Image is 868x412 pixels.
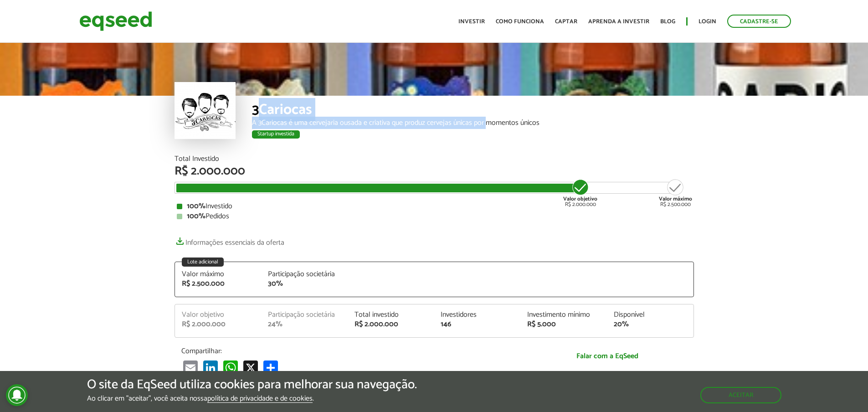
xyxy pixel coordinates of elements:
[614,321,687,328] div: 20%
[221,360,240,375] a: WhatsApp
[268,271,341,278] div: Participação societária
[555,19,577,25] a: Captar
[252,119,694,127] div: A 3Cariocas é uma cervejaria ousada e criativa que produz cervejas únicas por momentos únicos
[563,195,597,203] strong: Valor objetivo
[441,311,514,319] div: Investidores
[241,360,260,375] a: X
[181,360,200,375] a: Email
[87,394,417,403] p: Ao clicar em "aceitar", você aceita nossa .
[268,280,341,288] div: 30%
[268,321,341,328] div: 24%
[177,203,692,210] div: Investido
[659,195,692,203] strong: Valor máximo
[262,360,280,375] a: Partilhar
[252,103,694,119] div: 3Cariocas
[175,165,694,177] div: R$ 2.000.000
[268,311,341,319] div: Participação societária
[441,321,514,328] div: 146
[87,378,417,392] h5: O site da EqSeed utiliza cookies para melhorar sua navegação.
[182,311,255,319] div: Valor objetivo
[528,347,687,366] a: Falar com a EqSeed
[354,311,427,319] div: Total investido
[660,19,675,25] a: Blog
[614,311,687,319] div: Disponível
[699,19,716,25] a: Login
[182,271,255,278] div: Valor máximo
[207,395,313,403] a: política de privacidade e de cookies
[727,15,791,28] a: Cadastre-se
[354,321,427,328] div: R$ 2.000.000
[181,347,514,355] p: Compartilhar:
[182,280,255,288] div: R$ 2.500.000
[563,178,597,207] div: R$ 2.000.000
[187,200,205,212] strong: 100%
[458,19,485,25] a: Investir
[588,19,649,25] a: Aprenda a investir
[659,178,692,207] div: R$ 2.500.000
[527,311,600,319] div: Investimento mínimo
[79,9,152,33] img: EqSeed
[182,257,224,267] div: Lote adicional
[175,155,694,163] div: Total Investido
[182,321,255,328] div: R$ 2.000.000
[527,321,600,328] div: R$ 5.000
[187,210,205,222] strong: 100%
[175,234,284,247] a: Informações essenciais da oferta
[496,19,544,25] a: Como funciona
[177,213,692,220] div: Pedidos
[252,130,300,139] div: Startup investida
[201,360,220,375] a: LinkedIn
[700,387,781,403] button: Aceitar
